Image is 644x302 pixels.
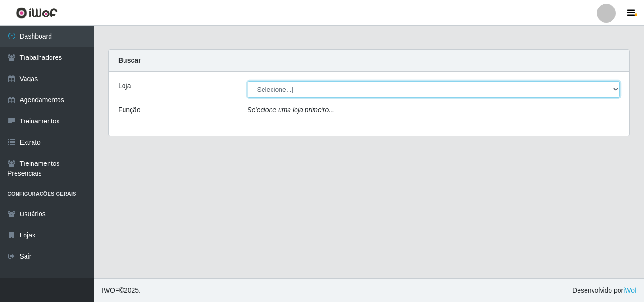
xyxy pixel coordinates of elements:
[102,286,140,295] span: © 2025 .
[572,286,636,295] span: Desenvolvido por
[102,286,119,294] span: IWOF
[16,7,58,19] img: CoreUI Logo
[248,106,334,114] i: Selecione uma loja primeiro...
[623,286,636,294] a: iWof
[118,81,131,91] label: Loja
[118,105,140,115] label: Função
[118,57,140,64] strong: Buscar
